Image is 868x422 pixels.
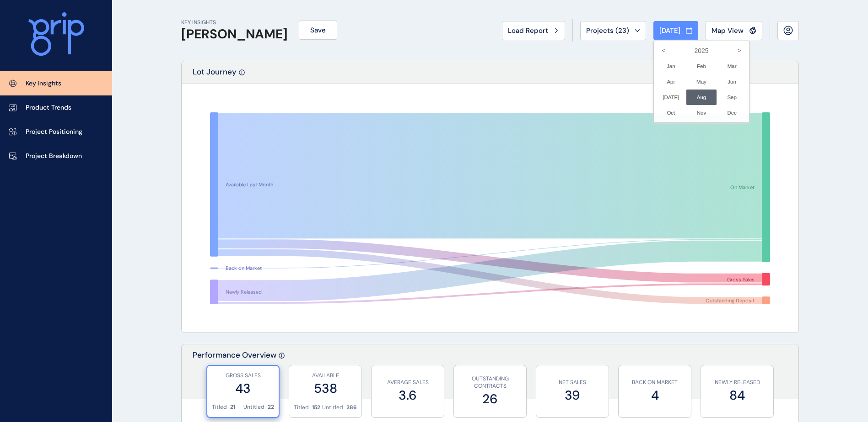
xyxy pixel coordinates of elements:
li: Dec [717,105,747,121]
i: > [732,43,747,58]
li: Nov [686,105,717,121]
li: Jan [656,58,686,74]
li: [DATE] [656,90,686,105]
p: Project Positioning [26,127,82,137]
li: Apr [656,74,686,90]
li: Oct [656,105,686,121]
label: 2025 [656,43,747,58]
p: Product Trends [26,103,71,112]
li: Feb [686,58,717,74]
li: Sep [717,90,747,105]
li: Aug [686,90,717,105]
li: Mar [717,58,747,74]
li: May [686,74,717,90]
p: Key Insights [26,79,61,88]
p: Project Breakdown [26,152,82,161]
li: Jun [717,74,747,90]
i: < [656,43,671,58]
